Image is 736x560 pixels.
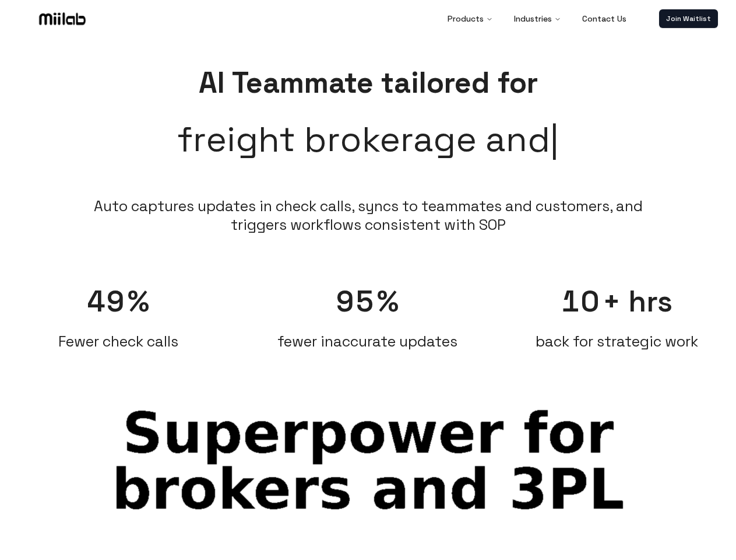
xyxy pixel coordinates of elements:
[603,283,672,320] span: + hrs
[438,7,502,30] button: Products
[199,64,538,101] span: AI Teammate tailored for
[573,7,636,30] a: Contact Us
[87,283,125,320] span: 49
[377,283,399,320] span: %
[87,197,649,234] li: Auto captures updates in check calls, syncs to teammates and customers, and triggers workflows co...
[438,7,636,30] nav: Main
[536,332,698,351] span: back for strategic work
[505,7,571,30] button: Industries
[336,283,375,320] span: 95
[19,10,106,27] a: Logo
[37,10,88,27] img: Logo
[177,113,559,166] span: freight brokerage and
[561,283,600,320] span: 10
[106,405,631,517] span: Superpower for brokers and 3PL
[277,332,457,351] span: fewer inaccurate updates
[128,283,149,320] span: %
[659,9,718,28] a: Join Waitlist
